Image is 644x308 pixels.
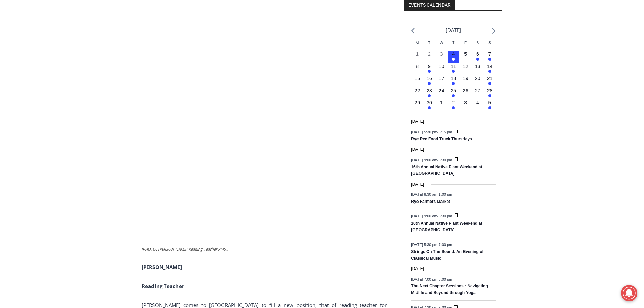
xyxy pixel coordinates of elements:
[475,64,480,69] time: 13
[487,76,493,81] time: 21
[452,70,455,73] em: Has events
[484,75,496,87] button: 21 Has events
[414,76,420,81] time: 15
[451,64,456,69] time: 11
[163,66,328,84] a: Intern @ [DOMAIN_NAME]
[476,100,479,105] time: 4
[423,75,435,87] button: 16 Has events
[452,58,455,61] em: Has events
[439,64,444,69] time: 10
[488,106,491,109] em: Has events
[411,192,437,196] span: [DATE] 8:30 am
[452,41,454,45] span: T
[428,70,431,73] em: Has events
[488,94,491,97] em: Has events
[488,58,491,61] em: Has events
[423,51,435,63] button: 2
[411,214,437,218] span: [DATE] 9:00 am
[439,76,444,81] time: 17
[488,41,491,45] span: S
[411,129,453,134] time: -
[411,165,482,176] a: 16th Annual Native Plant Weekend at [GEOGRAPHIC_DATA]
[459,51,472,63] button: 5
[488,100,491,105] time: 5
[411,266,424,272] time: [DATE]
[427,100,432,105] time: 30
[463,64,468,69] time: 12
[472,40,484,51] div: Saturday
[142,264,182,270] strong: [PERSON_NAME]
[488,70,491,73] em: Has events
[487,88,493,93] time: 28
[452,100,455,105] time: 2
[435,51,448,63] button: 3
[411,214,453,218] time: -
[472,63,484,75] button: 13
[435,87,448,99] button: 24
[411,146,424,153] time: [DATE]
[476,41,479,45] span: S
[411,192,452,196] time: -
[438,129,452,134] span: 8:15 pm
[423,40,435,51] div: Tuesday
[435,75,448,87] button: 17
[488,51,491,57] time: 7
[411,284,488,295] a: The Next Chapter Sessions : Navigating Midlife and Beyond through Yoga
[411,99,423,112] button: 29
[171,0,319,66] div: "We would have speakers with experience in local journalism speak to us about their experiences a...
[487,64,493,69] time: 14
[438,242,452,246] span: 7:00 pm
[484,99,496,112] button: 5 Has events
[427,76,432,81] time: 16
[411,249,483,261] a: Strings On The Sound: An Evening of Classical Music
[411,158,437,162] span: [DATE] 9:00 am
[475,76,480,81] time: 20
[416,64,419,69] time: 8
[428,106,431,109] em: Has events
[411,158,453,162] time: -
[472,75,484,87] button: 20
[440,41,443,45] span: W
[435,63,448,75] button: 10
[484,40,496,51] div: Sunday
[423,99,435,112] button: 30 Has events
[411,277,437,281] span: [DATE] 7:00 pm
[428,41,430,45] span: T
[459,87,472,99] button: 26
[488,82,491,85] em: Has events
[448,51,460,63] button: 4 Has events
[464,100,467,105] time: 3
[411,199,450,205] a: Rye Farmers Market
[428,64,431,69] time: 9
[452,106,455,109] em: Has events
[435,40,448,51] div: Wednesday
[472,87,484,99] button: 27
[423,63,435,75] button: 9 Has events
[459,63,472,75] button: 12
[484,87,496,99] button: 28 Has events
[411,63,423,75] button: 8
[142,283,184,289] strong: Reading Teacher
[492,28,496,34] a: Next month
[411,87,423,99] button: 22
[464,41,467,45] span: F
[2,70,66,95] span: Open Tues. - Sun. [PHONE_NUMBER]
[411,75,423,87] button: 15
[411,242,452,246] time: -
[411,181,424,188] time: [DATE]
[446,26,461,35] li: [DATE]
[448,75,460,87] button: 18 Has events
[438,192,452,196] span: 1:00 pm
[448,40,460,51] div: Thursday
[452,82,455,85] em: Has events
[414,88,420,93] time: 22
[0,68,68,84] a: Open Tues. - Sun. [PHONE_NUMBER]
[440,100,443,105] time: 1
[427,88,432,93] time: 23
[142,246,377,252] figcaption: (PHOTO: [PERSON_NAME] Reading Teacher RMS.)
[440,51,443,57] time: 3
[448,87,460,99] button: 25 Has events
[438,158,452,162] span: 5:30 pm
[463,76,468,81] time: 19
[411,221,482,233] a: 16th Annual Native Plant Weekend at [GEOGRAPHIC_DATA]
